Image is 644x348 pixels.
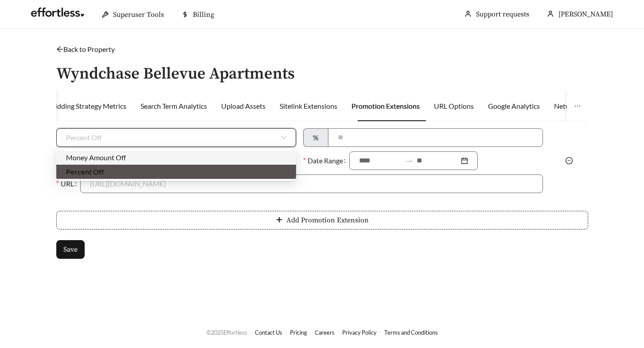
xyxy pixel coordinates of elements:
[56,150,296,165] div: Money Amount Off
[566,157,573,164] span: minus-circle
[56,46,63,53] span: arrow-left
[207,329,247,336] span: © 2025 Effortless
[90,175,533,193] input: URL
[56,65,295,83] h3: Wyndchase Bellevue Apartments
[66,167,286,177] div: Percent Off
[193,10,214,19] span: Billing
[66,129,286,146] span: Percent Off
[286,215,369,225] span: Add Promotion Extension
[351,101,420,111] div: Promotion Extensions
[384,329,438,336] a: Terms and Conditions
[280,101,337,111] div: Sitelink Extensions
[405,157,413,165] span: to
[342,329,377,336] a: Privacy Policy
[56,240,85,259] button: Save
[488,101,540,111] div: Google Analytics
[290,329,307,336] a: Pricing
[221,101,265,111] div: Upload Assets
[63,244,78,255] span: Save
[303,151,349,170] label: Date Range
[56,165,296,179] div: Percent Off
[574,103,581,110] span: ellipsis
[113,10,164,19] span: Superuser Tools
[56,211,588,229] button: plusAdd Promotion Extension
[476,10,529,19] a: Support requests
[405,157,413,165] span: swap-right
[51,101,126,111] div: Bidding Strategy Metrics
[141,101,207,111] div: Search Term Analytics
[434,101,474,111] div: URL Options
[56,45,115,53] a: arrow-leftBack to Property
[567,91,588,121] button: ellipsis
[303,128,328,147] div: %
[276,216,283,225] span: plus
[56,174,80,193] label: URL
[315,329,335,336] a: Careers
[255,329,282,336] a: Contact Us
[66,153,286,162] div: Money Amount Off
[558,10,613,19] span: [PERSON_NAME]
[554,101,607,111] div: Network Settings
